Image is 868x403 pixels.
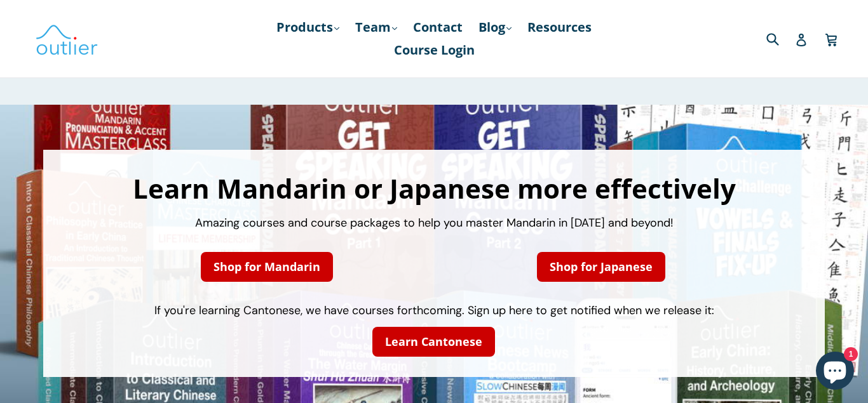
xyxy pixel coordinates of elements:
[349,16,403,39] a: Team
[56,175,811,202] h1: Learn Mandarin or Japanese more effectively
[270,16,346,39] a: Products
[472,16,518,39] a: Blog
[521,16,598,39] a: Resources
[407,16,469,39] a: Contact
[372,327,495,357] a: Learn Cantonese
[154,303,714,318] span: If you're learning Cantonese, we have courses forthcoming. Sign up here to get notified when we r...
[195,215,674,230] span: Amazing courses and course packages to help you master Mandarin in [DATE] and beyond!
[35,20,98,57] img: Outlier Linguistics
[537,252,665,282] a: Shop for Japanese
[812,352,858,393] inbox-online-store-chat: Shopify online store chat
[388,39,481,62] a: Course Login
[763,25,798,51] input: Search
[201,252,333,282] a: Shop for Mandarin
